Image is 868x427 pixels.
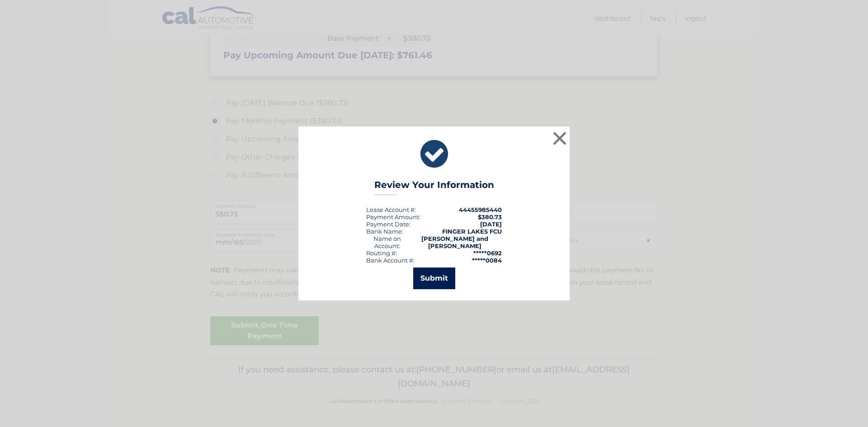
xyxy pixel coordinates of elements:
div: Bank Name: [366,228,403,235]
span: [DATE] [480,221,502,228]
div: : [366,221,410,228]
div: Bank Account #: [366,257,415,264]
span: Payment Date [366,221,409,228]
span: $380.73 [478,213,502,221]
strong: [PERSON_NAME] and [PERSON_NAME] [421,235,488,249]
button: × [551,129,569,147]
div: Name on Account: [366,235,408,249]
div: Routing #: [366,249,397,257]
div: Lease Account #: [366,206,416,213]
h3: Review Your Information [374,179,494,195]
button: Submit [413,267,455,289]
strong: FINGER LAKES FCU [442,228,502,235]
strong: 44455985440 [459,206,502,213]
div: Payment Amount: [366,213,420,221]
